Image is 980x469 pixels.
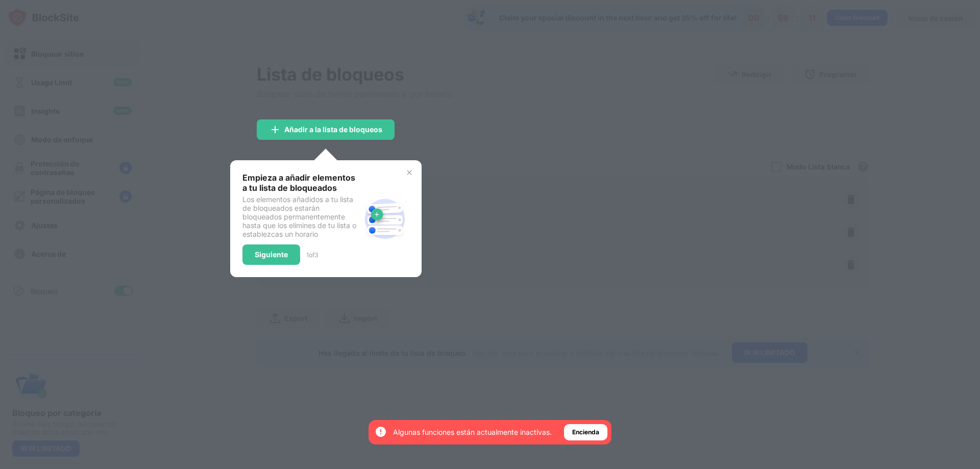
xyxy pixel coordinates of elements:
[405,168,413,177] img: x-button.svg
[306,251,318,259] div: 1 of 3
[572,427,599,437] div: Encienda
[255,251,288,259] div: Siguiente
[360,194,409,243] img: block-site.svg
[393,427,552,437] div: Algunas funciones están actualmente inactivas.
[284,126,382,134] div: Añadir a la lista de bloqueos
[375,426,387,438] img: error-circle-white.svg
[242,195,360,238] div: Los elementos añadidos a tu lista de bloqueados estarán bloqueados permanentemente hasta que los ...
[242,172,360,193] div: Empieza a añadir elementos a tu lista de bloqueados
